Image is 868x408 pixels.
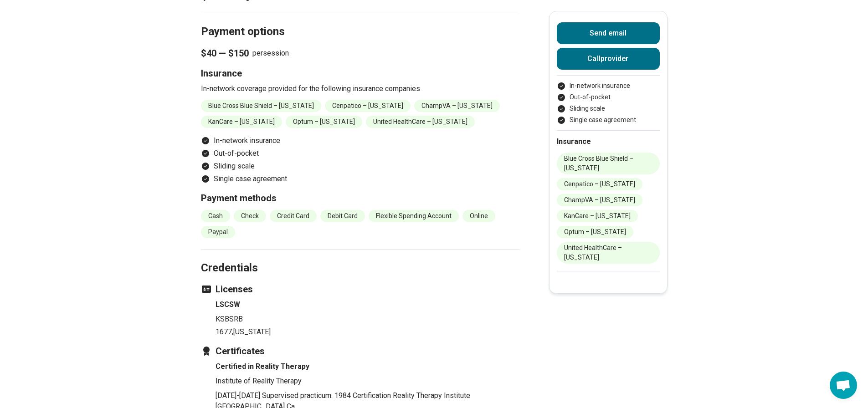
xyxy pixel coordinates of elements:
[557,22,660,44] button: Send email
[216,314,520,325] p: KSBSRB
[557,178,642,190] li: Cenpatico – [US_STATE]
[201,135,520,146] li: In-network insurance
[201,2,520,40] h2: Payment options
[201,47,249,60] span: $40 — $150
[201,192,520,204] h3: Payment methods
[557,115,660,125] li: Single case agreement
[557,48,660,70] button: Callprovider
[216,326,520,337] p: 1677
[557,104,660,113] li: Sliding scale
[557,92,660,102] li: Out-of-pocket
[366,116,475,128] li: United HealthCare – [US_STATE]
[830,372,857,399] a: Open chat
[557,81,660,125] ul: Payment options
[216,299,520,310] h4: LSCSW
[557,81,660,91] li: In-network insurance
[557,194,642,206] li: ChampVA – [US_STATE]
[557,242,660,264] li: United HealthCare – [US_STATE]
[557,210,638,222] li: KanCare – [US_STATE]
[201,161,520,172] li: Sliding scale
[201,173,520,184] li: Single case agreement
[557,136,660,147] h2: Insurance
[232,327,271,336] span: , [US_STATE]
[201,67,520,80] h3: Insurance
[201,239,520,276] h2: Credentials
[320,210,365,222] li: Debit Card
[462,210,495,222] li: Online
[201,100,321,112] li: Blue Cross Blue Shield – [US_STATE]
[201,283,520,296] h3: Licenses
[234,210,266,222] li: Check
[216,361,520,372] h4: Certified in Reality Therapy
[201,345,520,357] h3: Certificates
[201,135,520,184] ul: Payment options
[201,83,520,94] p: In-network coverage provided for the following insurance companies
[286,116,362,128] li: Optum – [US_STATE]
[414,100,500,112] li: ChampVA – [US_STATE]
[270,210,317,222] li: Credit Card
[201,226,235,238] li: Paypal
[325,100,411,112] li: Cenpatico – [US_STATE]
[201,47,520,60] p: per session
[557,226,633,238] li: Optum – [US_STATE]
[201,210,230,222] li: Cash
[201,116,282,128] li: KanCare – [US_STATE]
[201,148,520,159] li: Out-of-pocket
[216,376,520,387] p: Institute of Reality Therapy
[369,210,459,222] li: Flexible Spending Account
[557,153,660,174] li: Blue Cross Blue Shield – [US_STATE]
